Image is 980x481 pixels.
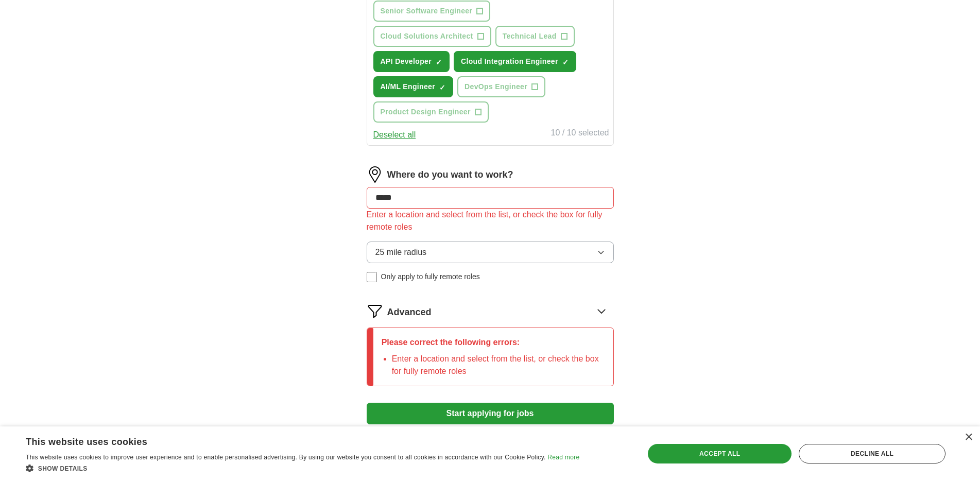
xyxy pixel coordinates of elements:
button: AI/ML Engineer✓ [373,76,454,97]
span: Technical Lead [503,31,557,42]
div: Decline all [799,444,945,463]
div: Accept all [648,444,792,463]
span: DevOps Engineer [465,81,527,92]
button: DevOps Engineer [457,76,545,97]
div: Show details [26,463,579,473]
span: Only apply to fully remote roles [381,271,480,282]
span: ✓ [436,58,442,66]
div: 10 / 10 selected [551,127,609,141]
button: Cloud Integration Engineer✓ [454,51,576,72]
button: Start applying for jobs [367,403,614,424]
input: Only apply to fully remote roles [367,272,377,282]
button: 25 mile radius [367,242,614,263]
button: Senior Software Engineer [373,1,491,22]
div: This website uses cookies [26,433,554,448]
button: Product Design Engineer [373,101,489,123]
a: Read more, opens a new window [547,454,579,461]
img: filter [367,303,383,319]
button: Cloud Solutions Architect [373,26,491,47]
span: ✓ [439,83,445,92]
p: Please correct the following errors: [382,336,605,349]
span: API Developer [381,56,432,67]
label: Where do you want to work? [387,168,513,182]
span: Cloud Integration Engineer [461,56,558,67]
img: location.png [367,166,383,183]
div: Close [965,434,972,441]
li: Enter a location and select from the list, or check the box for fully remote roles [392,353,605,377]
span: Product Design Engineer [381,107,471,117]
span: AI/ML Engineer [381,81,436,92]
span: ✓ [562,58,569,66]
span: Show details [38,465,88,472]
span: 25 mile radius [375,246,427,259]
button: Deselect all [373,129,416,141]
button: Technical Lead [495,26,575,47]
span: This website uses cookies to improve user experience and to enable personalised advertising. By u... [26,454,546,461]
div: Enter a location and select from the list, or check the box for fully remote roles [367,209,614,233]
span: Cloud Solutions Architect [381,31,473,42]
button: API Developer✓ [373,51,450,72]
span: Advanced [387,305,432,319]
span: Senior Software Engineer [381,6,473,16]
